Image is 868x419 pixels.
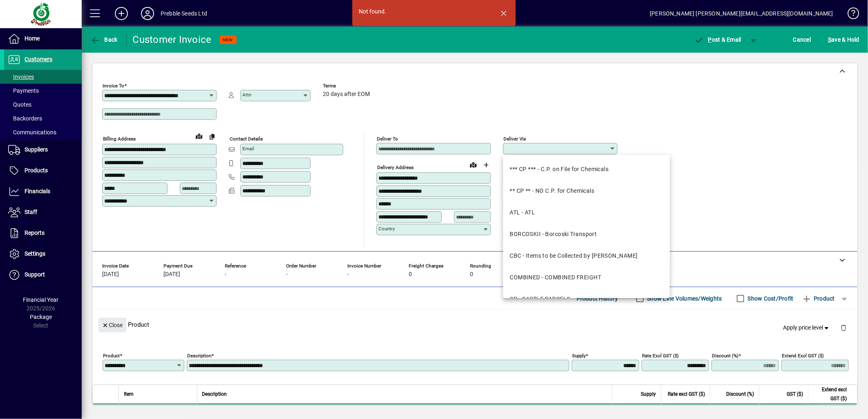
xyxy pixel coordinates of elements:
span: Extend excl GST ($) [813,385,847,403]
mat-option: *** CP *** - C.P. on File for Chemicals [503,158,670,180]
a: Payments [4,84,82,98]
div: CP - CASTLE PARCELS [510,295,570,303]
span: Product History [577,292,618,305]
span: Staff [25,209,37,215]
span: [DATE] [163,271,180,278]
mat-option: BORCOSKII - Borcoski Transport [503,223,670,245]
div: BORCOSKII - Borcoski Transport [510,230,597,238]
button: Product History [573,291,622,306]
div: COMBINED - COMBINED FREIGHT [510,273,601,282]
span: S [828,36,831,43]
a: Support [4,265,82,285]
span: Item [124,390,134,399]
mat-option: CBC - Items to be Collected by Customer [503,245,670,267]
span: ave & Hold [828,33,859,46]
button: Profile [134,6,161,21]
span: Terms [323,83,372,89]
span: Description [202,390,227,399]
button: Choose address [480,158,493,172]
div: Customer Invoice [133,33,212,46]
span: Products [25,167,48,174]
app-page-header-button: Back [82,32,127,47]
mat-label: Supply [572,353,586,359]
span: Settings [25,250,45,257]
span: Package [30,314,52,320]
span: Reports [25,230,45,236]
span: Product [802,292,835,305]
mat-label: Deliver To [377,136,398,142]
span: NEW [223,37,233,42]
span: Customers [25,56,52,62]
button: Post & Email [690,32,745,47]
span: Home [25,35,40,42]
div: [PERSON_NAME] [PERSON_NAME][EMAIL_ADDRESS][DOMAIN_NAME] [650,7,833,20]
button: Back [88,32,120,47]
span: Cancel [793,33,811,46]
span: Quotes [8,101,31,108]
div: Product [92,310,857,339]
a: Reports [4,223,82,243]
mat-label: Attn [242,92,251,98]
mat-label: Email [242,146,254,152]
a: Quotes [4,98,82,111]
label: Show Line Volumes/Weights [646,294,722,303]
div: *** CP *** - C.P. on File for Chemicals [510,165,608,174]
a: View on map [467,158,480,171]
button: Apply price level [780,321,834,335]
span: Discount (%) [726,390,754,399]
a: View on map [192,129,206,143]
span: Payments [8,87,39,94]
span: Supply [641,390,656,399]
button: Delete [834,318,853,337]
a: Financials [4,181,82,202]
span: ost & Email [694,36,741,43]
mat-label: Product [103,353,120,359]
span: P [708,36,712,43]
span: Suppliers [25,146,48,153]
mat-label: Discount (%) [712,353,738,359]
span: Close [102,319,123,332]
mat-label: Country [378,226,395,232]
span: - [347,271,349,278]
button: Cancel [791,32,813,47]
mat-label: Description [187,353,211,359]
mat-option: ** CP ** - NO C.P. for Chemicals [503,180,670,202]
span: 0 [470,271,473,278]
div: Prebble Seeds Ltd [161,7,207,20]
mat-label: Invoice To [103,83,124,89]
button: Product [798,291,839,306]
span: 20 days after EOM [323,91,370,98]
mat-label: Deliver via [503,136,526,142]
mat-label: Extend excl GST ($) [782,353,824,359]
span: GST ($) [787,390,803,399]
button: Close [98,318,126,332]
a: Home [4,29,82,49]
button: Copy to Delivery address [206,130,219,143]
mat-option: ATL - ATL [503,202,670,223]
span: - [286,271,288,278]
span: Financials [25,188,50,194]
a: Staff [4,202,82,223]
div: ATL - ATL [510,208,535,217]
label: Show Cost/Profit [746,294,794,303]
span: Communications [8,129,56,136]
span: Rate excl GST ($) [668,390,705,399]
a: Settings [4,244,82,264]
button: Save & Hold [826,32,861,47]
a: Suppliers [4,140,82,160]
app-page-header-button: Delete [834,324,853,331]
span: Support [25,271,45,278]
span: 0 [409,271,412,278]
span: Back [90,36,118,43]
mat-label: Rate excl GST ($) [642,353,679,359]
a: Products [4,160,82,181]
mat-option: CP - CASTLE PARCELS [503,288,670,310]
span: Backorders [8,115,42,122]
span: Apply price level [783,323,831,332]
a: Communications [4,125,82,139]
mat-option: COMBINED - COMBINED FREIGHT [503,267,670,288]
app-page-header-button: Close [96,321,128,328]
div: ** CP ** - NO C.P. for Chemicals [510,187,594,195]
a: Backorders [4,111,82,125]
a: Knowledge Base [841,2,858,28]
